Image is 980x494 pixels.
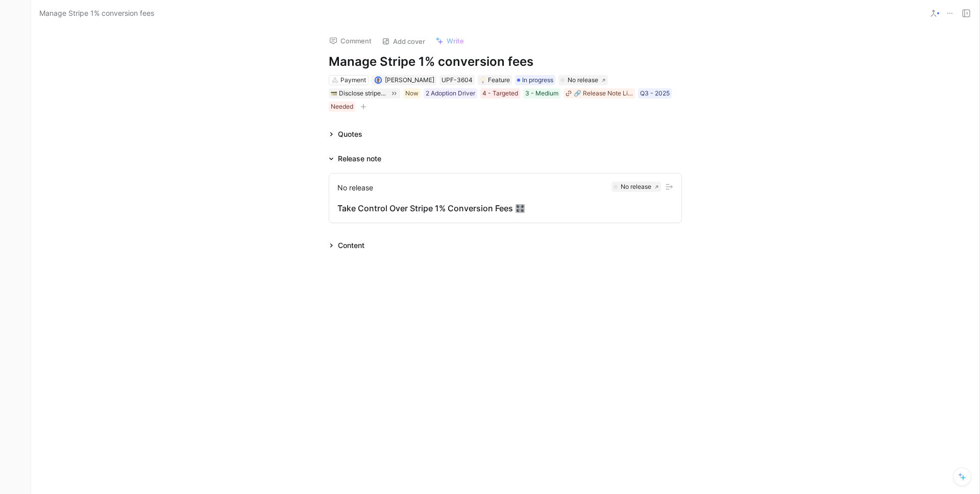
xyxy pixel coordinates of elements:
div: Quotes [338,128,362,140]
div: Content [338,239,364,252]
div: 3 - Medium [525,88,558,98]
div: Take Control Over Stripe 1% Conversion Fees 🎛️ [337,202,673,214]
img: avatar [375,78,381,83]
img: 💳 [331,90,337,96]
button: Comment [325,34,376,48]
span: Write [447,36,464,45]
div: Q3 - 2025 [640,88,670,98]
button: Add cover [377,34,430,48]
div: Feature [480,75,510,85]
div: 💡Feature [478,75,512,85]
span: [PERSON_NAME] [385,76,434,84]
div: In progress [515,75,555,85]
div: No release [568,75,598,85]
div: UPF-3604 [442,75,473,85]
div: No release [337,182,373,194]
div: Release note [325,153,385,165]
div: Release note [338,153,381,165]
div: Now [405,88,419,98]
span: Manage Stripe 1% conversion fees [39,7,154,19]
div: 4 - Targeted [482,88,518,98]
div: Quotes [325,128,366,140]
button: Write [431,34,469,48]
button: No releaseNo releaseTake Control Over Stripe 1% Conversion Fees 🎛️ [329,173,682,223]
div: Payment [340,75,366,85]
div: 🔗 Release Note Link [574,88,633,98]
div: 2 Adoption Driver [426,88,475,98]
div: No release [621,182,651,192]
div: Content [325,239,369,252]
h1: Manage Stripe 1% conversion fees [329,54,682,70]
span: In progress [522,75,553,85]
div: Needed [331,102,353,112]
div: Disclose stripe 1percent conversion fees [339,88,387,98]
img: 💡 [480,77,486,83]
